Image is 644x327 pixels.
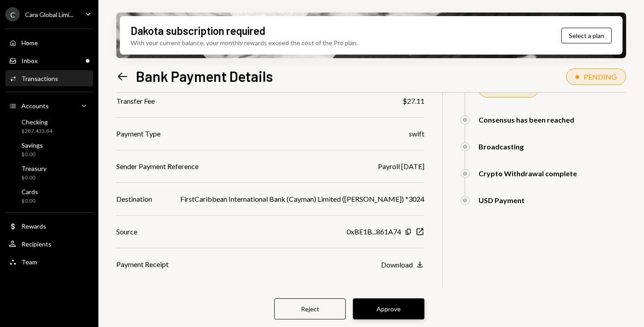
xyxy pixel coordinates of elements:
div: Source [116,226,137,237]
div: Team [21,258,37,266]
div: $287,433.84 [21,127,52,135]
div: Download [381,260,413,269]
a: Home [5,34,93,51]
div: 0xBE1B...861A74 [347,226,401,237]
div: $0.00 [21,174,47,182]
div: Treasury [21,165,47,172]
div: Crypto Withdrawal complete [479,169,577,178]
div: swift [409,128,424,139]
div: C [5,7,20,21]
div: Dakota subscription required [131,23,265,38]
a: Rewards [5,218,93,234]
div: $0.00 [21,151,43,158]
div: Sender Payment Reference [116,161,199,172]
div: Payroll [DATE] [378,161,424,172]
h1: Bank Payment Details [136,67,273,85]
a: Treasury$0.00 [5,162,93,183]
div: Payment Type [116,128,161,139]
div: Rewards [21,222,46,230]
div: Recipients [21,240,51,248]
div: Broadcasting [479,142,524,151]
div: With your current balance, your monthly rewards exceed the cost of the Pro plan. [131,38,358,47]
div: Cara Global Limi... [25,11,73,18]
a: Savings$0.00 [5,139,93,160]
a: Team [5,254,93,270]
a: Inbox [5,52,93,68]
a: Transactions [5,70,93,86]
button: Approve [353,298,424,319]
div: Destination [116,194,152,204]
div: FirstCaribbean International Bank (Cayman) Limited ([PERSON_NAME]) *3024 [180,194,424,204]
a: Cards$0.00 [5,185,93,207]
div: Payment Receipt [116,259,169,270]
div: $0.00 [21,197,38,205]
div: Cards [21,188,38,195]
div: Consensus has been reached [479,115,574,124]
div: Transfer Fee [116,96,155,106]
div: USD Payment [479,196,525,204]
a: Checking$287,433.84 [5,115,93,137]
div: Transactions [21,75,58,82]
div: Savings [21,141,43,149]
button: Download [381,260,424,270]
div: Inbox [21,57,38,64]
div: Checking [21,118,52,126]
button: Reject [274,298,346,319]
button: Select a plan [561,28,612,43]
div: $27.11 [402,96,424,106]
div: Accounts [21,102,49,110]
a: Accounts [5,98,93,114]
a: Recipients [5,236,93,252]
div: PENDING [584,72,617,81]
div: Home [21,39,38,47]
